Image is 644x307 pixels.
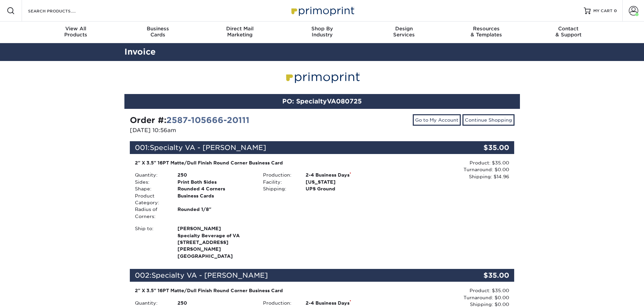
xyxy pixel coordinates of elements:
div: 002: [130,269,450,282]
div: Products [35,26,117,38]
div: Product Category: [130,192,172,206]
a: View AllProducts [35,22,117,43]
div: 2" X 3.5" 16PT Matte/Dull Finish Round Corner Business Card [135,287,381,294]
a: Resources& Templates [445,22,527,43]
div: Marketing [199,26,281,38]
span: View All [35,26,117,32]
div: Sides: [130,179,172,185]
div: Print Both Sides [172,179,258,185]
a: Continue Shopping [462,114,515,126]
div: UPS Ground [301,185,386,192]
img: Primoprint [283,68,362,86]
a: 2587-105666-20111 [166,115,249,125]
input: SEARCH PRODUCTS..... [27,7,93,15]
span: 0 [614,8,617,13]
div: Radius of Corners: [130,206,172,220]
div: $35.00 [450,141,515,154]
div: PO: SpecialtyVA080725 [124,94,520,109]
a: Direct MailMarketing [199,22,281,43]
strong: Order #: [130,115,249,125]
div: Services [363,26,445,38]
span: Shop By [281,26,363,32]
a: Contact& Support [527,22,610,43]
span: Contact [527,26,610,32]
div: Rounded 4 Corners [172,185,258,192]
a: Shop ByIndustry [281,22,363,43]
img: Primoprint [288,3,356,18]
div: Quantity: [130,300,172,306]
div: 2-4 Business Days [301,172,386,178]
div: Industry [281,26,363,38]
a: BusinessCards [117,22,199,43]
span: Design [363,26,445,32]
div: & Templates [445,26,527,38]
div: Cards [117,26,199,38]
div: Ship to: [130,225,172,259]
span: Resources [445,26,527,32]
span: Specialty Beverage of VA [177,232,253,239]
span: [PERSON_NAME] [177,225,253,232]
div: 2-4 Business Days [301,300,386,306]
div: Facility: [258,179,301,185]
div: 250 [172,172,258,178]
a: DesignServices [363,22,445,43]
div: Rounded 1/8" [172,206,258,220]
div: 2" X 3.5" 16PT Matte/Dull Finish Round Corner Business Card [135,159,381,166]
span: [STREET_ADDRESS][PERSON_NAME] [177,239,253,253]
div: Business Cards [172,192,258,206]
span: MY CART [593,8,613,14]
div: Product: $35.00 Turnaround: $0.00 Shipping: $14.96 [386,159,509,180]
div: Production: [258,300,301,306]
div: Quantity: [130,172,172,178]
span: Specialty VA - [PERSON_NAME] [151,271,268,279]
div: Production: [258,172,301,178]
h2: Invoice [119,46,525,58]
span: Direct Mail [199,26,281,32]
div: Shipping: [258,185,301,192]
a: Go to My Account [413,114,461,126]
div: 001: [130,141,450,154]
strong: [GEOGRAPHIC_DATA] [177,225,253,259]
div: 250 [172,300,258,306]
p: [DATE] 10:56am [130,126,317,134]
div: [US_STATE] [301,179,386,185]
span: Specialty VA - [PERSON_NAME] [150,144,266,152]
div: & Support [527,26,610,38]
span: Business [117,26,199,32]
div: $35.00 [450,269,515,282]
div: Shape: [130,185,172,192]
